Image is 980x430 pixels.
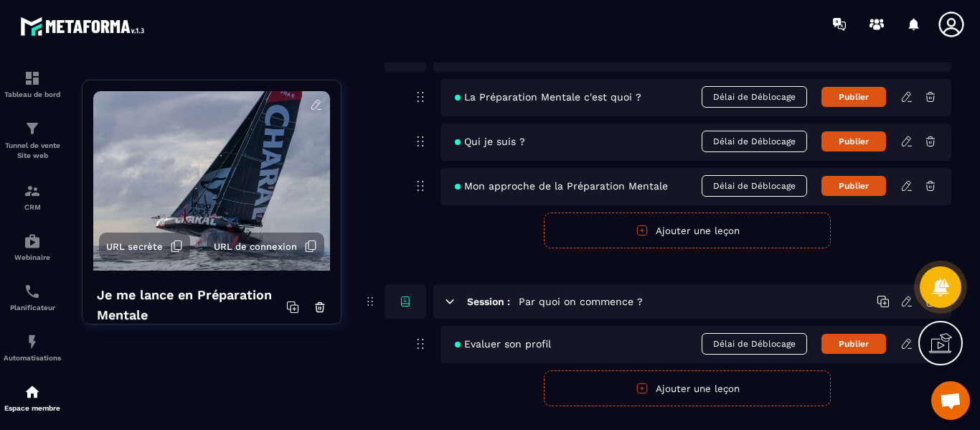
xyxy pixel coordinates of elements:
[467,296,510,307] h6: Session :
[4,354,61,362] p: Automatisations
[702,131,807,152] span: Délai de Déblocage
[702,333,807,355] span: Délai de Déblocage
[4,222,61,272] a: automationsautomationsWebinaire
[544,370,831,406] button: Ajouter une leçon
[93,91,330,271] img: background
[4,141,61,161] p: Tunnel de vente Site web
[455,180,668,192] span: Mon approche de la Préparation Mentale
[207,233,324,260] button: URL de connexion
[20,13,149,39] img: logo
[544,212,831,248] button: Ajouter une leçon
[106,241,163,252] span: URL secrète
[4,373,61,423] a: automationsautomationsEspace membre
[24,283,41,300] img: scheduler
[24,70,41,87] img: formation
[24,233,41,250] img: automations
[931,381,970,420] div: Ouvrir le chat
[821,334,886,354] button: Publier
[4,304,61,312] p: Planificateur
[4,253,61,261] p: Webinaire
[4,59,61,109] a: formationformationTableau de bord
[24,383,41,401] img: automations
[821,176,886,196] button: Publier
[24,333,41,350] img: automations
[821,131,886,151] button: Publier
[4,172,61,222] a: formationformationCRM
[24,182,41,200] img: formation
[821,87,886,107] button: Publier
[519,294,643,309] h5: Par quoi on commence ?
[99,233,190,260] button: URL secrète
[702,175,807,197] span: Délai de Déblocage
[702,86,807,108] span: Délai de Déblocage
[4,322,61,373] a: automationsautomationsAutomatisations
[4,272,61,322] a: schedulerschedulerPlanificateur
[4,109,61,172] a: formationformationTunnel de vente Site web
[4,404,61,412] p: Espace membre
[455,136,525,147] span: Qui je suis ?
[24,120,41,137] img: formation
[455,91,641,103] span: La Préparation Mentale c'est quoi ?
[214,241,297,252] span: URL de connexion
[455,338,551,350] span: Evaluer son profil
[97,285,286,325] h4: Je me lance en Préparation Mentale
[4,203,61,211] p: CRM
[4,90,61,98] p: Tableau de bord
